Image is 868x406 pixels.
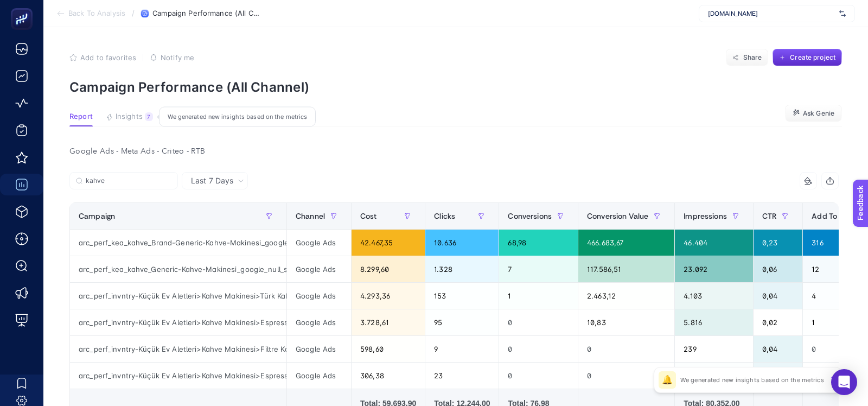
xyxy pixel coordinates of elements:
[754,283,802,309] div: 0,04
[7,3,41,12] span: Feedback
[675,230,753,256] div: 46.404
[132,9,135,17] span: /
[69,112,93,121] span: Report
[69,79,842,95] p: Campaign Performance (All Channel)
[145,112,153,121] div: 7
[352,230,425,256] div: 42.467,35
[754,363,802,389] div: 0,03
[675,309,753,335] div: 5.816
[434,212,455,220] span: Clicks
[79,212,115,220] span: Campaign
[352,283,425,309] div: 4.293,36
[287,363,351,389] div: Google Ads
[287,336,351,362] div: Google Ads
[754,336,802,362] div: 0,04
[159,107,316,127] div: We generated new insights based on the metrics
[680,376,824,384] p: We generated new insights based on the metrics
[499,230,578,256] div: 68,98
[150,53,194,62] button: Notify me
[70,309,286,335] div: arc_perf_invntry-Küçük Ev Aletleri>Kahve Makinesi>Espresso Makinesi>Tam Otomatik Espresso Makines...
[785,105,842,122] button: Ask Genie
[754,256,802,282] div: 0,06
[743,53,762,62] span: Share
[70,363,286,389] div: arc_perf_invntry-Küçük Ev Aletleri>Kahve Makinesi>Espresso Makinesi>Yarı Otomatik Espresso Makine...
[425,363,499,389] div: 23
[499,283,578,309] div: 1
[578,363,674,389] div: 0
[812,212,858,220] span: Add To Carts
[675,256,753,282] div: 23.092
[578,336,674,362] div: 0
[116,112,143,121] span: Insights
[675,363,753,389] div: 698
[839,8,846,19] img: svg%3e
[161,53,194,62] span: Notify me
[69,53,136,62] button: Add to favorites
[790,53,835,62] span: Create project
[659,371,676,389] div: 🔔
[675,336,753,362] div: 239
[831,369,857,395] div: Open Intercom Messenger
[684,212,727,220] span: Impressions
[70,283,286,309] div: arc_perf_invntry-Küçük Ev Aletleri>Kahve Makinesi>Türk Kahve Makinesi_google_src_cpc_alwayson
[425,283,499,309] div: 153
[708,9,835,18] span: [DOMAIN_NAME]
[70,336,286,362] div: arc_perf_invntry-Küçük Ev Aletleri>Kahve Makinesi>Filtre Kahve Makinesi_google_src_cpc_alwayson
[70,230,286,256] div: arc_perf_kea_kahve_Brand-Generic-Kahve-Makinesi_google_null_src_cpc_alwayson
[499,336,578,362] div: 0
[68,9,125,18] span: Back To Analysis
[287,309,351,335] div: Google Ads
[352,363,425,389] div: 306,38
[578,230,674,256] div: 466.683,67
[425,309,499,335] div: 95
[425,256,499,282] div: 1.328
[152,9,261,18] span: Campaign Performance (All Channel)
[578,309,674,335] div: 10,83
[296,212,325,220] span: Channel
[287,256,351,282] div: Google Ads
[578,283,674,309] div: 2.463,12
[352,309,425,335] div: 3.728,61
[425,336,499,362] div: 9
[803,109,834,118] span: Ask Genie
[86,177,171,185] input: Search
[80,53,136,62] span: Add to favorites
[675,283,753,309] div: 4.103
[191,175,233,186] span: Last 7 Days
[352,336,425,362] div: 598,60
[287,283,351,309] div: Google Ads
[754,230,802,256] div: 0,23
[587,212,648,220] span: Conversion Value
[499,256,578,282] div: 7
[70,256,286,282] div: arc_perf_kea_kahve_Generic-Kahve-Makinesi_google_null_src_cpc_alwayson
[726,49,768,66] button: Share
[762,212,776,220] span: CTR
[578,256,674,282] div: 117.586,51
[425,230,499,256] div: 10.636
[499,363,578,389] div: 0
[352,256,425,282] div: 8.299,60
[508,212,552,220] span: Conversions
[61,144,847,159] div: Google Ads - Meta Ads - Criteo - RTB
[499,309,578,335] div: 0
[360,212,377,220] span: Cost
[287,230,351,256] div: Google Ads
[754,309,802,335] div: 0,02
[773,49,842,66] button: Create project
